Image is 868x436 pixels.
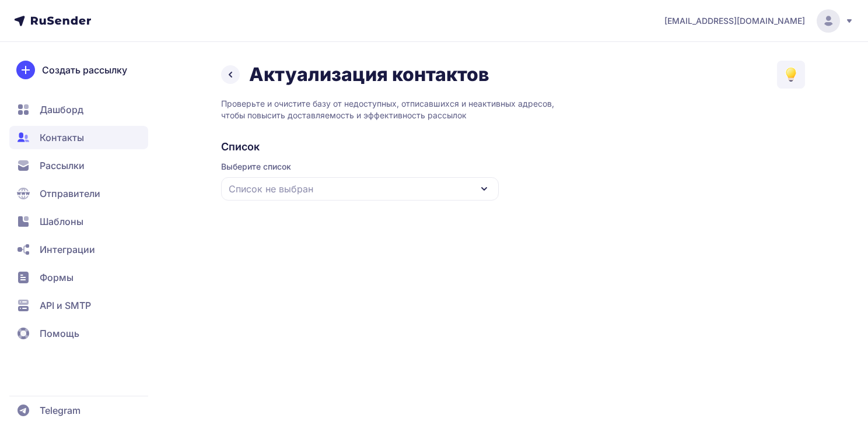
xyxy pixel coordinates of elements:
span: Шаблоны [40,215,83,228]
span: Контакты [40,131,84,145]
span: Список не выбран [229,182,313,196]
span: [EMAIL_ADDRESS][DOMAIN_NAME] [664,15,805,27]
span: Дашборд [40,103,83,117]
h1: Актуализация контактов [249,63,489,86]
p: Проверьте и очистите базу от недоступных, отписавшихся и неактивных адресов, чтобы повысить доста... [221,98,805,121]
span: Формы [40,270,73,284]
span: Выберите список [221,161,499,173]
a: Telegram [9,399,148,422]
span: Интеграции [40,242,95,256]
span: Создать рассылку [42,63,127,77]
span: API и SMTP [40,298,91,312]
span: Отправители [40,187,100,201]
span: Рассылки [40,159,85,173]
h2: Список [221,140,805,154]
span: Telegram [40,403,80,417]
span: Помощь [40,326,79,340]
